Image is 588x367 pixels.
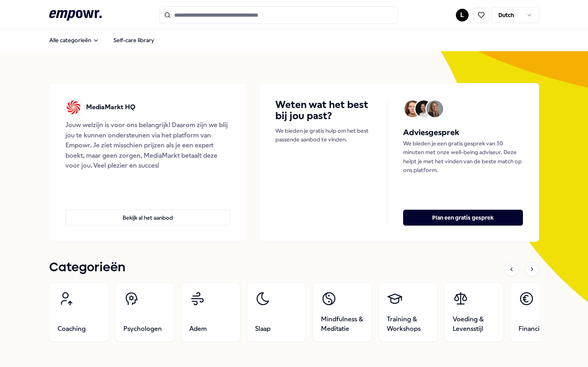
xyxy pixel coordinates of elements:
[247,282,306,342] a: Slaap
[510,282,570,342] a: Financieel
[387,315,430,334] span: Training & Workshops
[275,99,371,122] h4: Weten wat het best bij jou past?
[189,324,207,334] span: Adem
[123,324,162,334] span: Psychologen
[404,100,421,117] img: Avatar
[456,9,469,21] button: L
[313,282,372,342] a: Mindfulness & Meditatie
[86,102,135,112] p: MediaMarkt HQ
[43,32,106,48] button: Alle categorieën
[65,197,231,226] a: Bekijk al het aanbod
[159,6,398,24] input: Search for products, categories or subcategories
[275,126,371,144] p: We bieden je gratis hulp om het best passende aanbod te vinden.
[43,32,161,48] nav: Main
[379,282,438,342] a: Training & Workshops
[65,120,231,171] div: Jouw welzijn is voor ons belangrijk! Daarom zijn we blij jou te kunnen ondersteunen via het platf...
[403,139,523,175] p: We bieden je een gratis gesprek van 30 minuten met onze well-being adviseur. Deze helpt je met he...
[403,210,523,226] button: Plan een gratis gesprek
[403,126,523,139] h5: Adviesgesprek
[58,324,86,334] span: Coaching
[65,99,81,115] img: MediaMarkt HQ
[181,282,240,342] a: Adem
[427,100,443,117] img: Avatar
[49,282,109,342] a: Coaching
[107,32,161,48] a: Self-care library
[321,315,364,334] span: Mindfulness & Meditatie
[415,100,432,117] img: Avatar
[115,282,175,342] a: Psychologen
[519,324,548,334] span: Financieel
[255,324,271,334] span: Slaap
[444,282,504,342] a: Voeding & Levensstijl
[65,210,231,226] button: Bekijk al het aanbod
[453,315,496,334] span: Voeding & Levensstijl
[49,258,125,278] h1: Categorieën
